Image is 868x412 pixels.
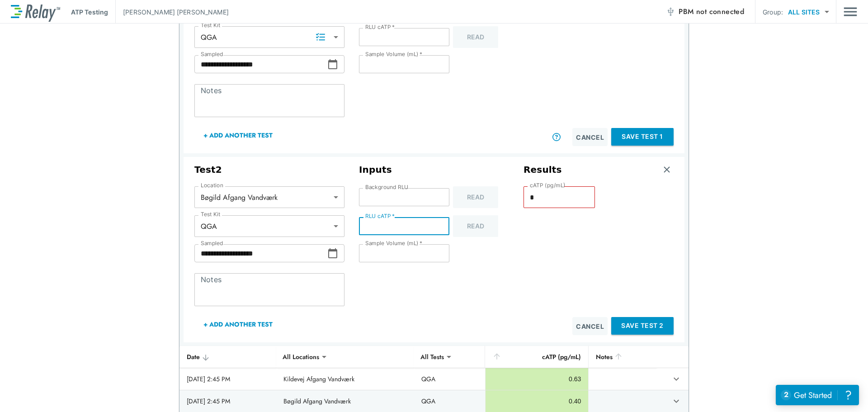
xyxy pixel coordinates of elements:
button: + Add Another Test [194,313,282,335]
label: Test Kit [201,211,221,218]
button: + Add Another Test [194,124,282,146]
button: Cancel [572,317,608,335]
button: expand row [669,393,684,409]
img: LuminUltra Relay [11,2,60,22]
div: [DATE] 2:45 PM [187,397,269,406]
div: cATP (pg/mL) [492,351,581,362]
h3: Inputs [359,164,509,175]
td: Kildevej Afgang Vandværk [276,368,415,390]
button: Cancel [572,128,608,146]
label: RLU cATP [365,213,395,219]
label: Test Kit [201,22,221,28]
button: Save Test 1 [611,128,674,146]
span: not connected [696,6,744,17]
button: Main menu [844,3,857,20]
div: 0.40 [493,397,581,406]
input: Choose date, selected date is Sep 29, 2025 [194,55,327,73]
td: QGA [414,368,485,390]
img: Drawer Icon [844,3,857,20]
label: Sampled [201,240,223,246]
th: Date [179,346,276,368]
div: Notes [596,351,649,362]
button: expand row [669,371,684,387]
span: PBM [679,5,744,18]
label: Sample Volume (mL) [365,240,422,246]
h3: Test 2 [194,164,344,175]
td: Bøgild Afgang Vandværk [276,390,415,412]
label: Sample Volume (mL) [365,51,422,57]
p: Group: [763,7,783,17]
button: PBM not connected [662,3,748,21]
p: ATP Testing [71,7,108,17]
td: QGA [414,390,485,412]
label: Background RLU [365,184,408,190]
div: All Tests [414,348,450,366]
div: All Locations [276,348,325,366]
label: Sampled [201,51,223,57]
iframe: Resource center [776,385,859,405]
label: cATP (pg/mL) [530,182,566,189]
label: Location [201,182,223,189]
input: Choose date, selected date is Sep 29, 2025 [194,244,327,262]
button: Save Test 2 [611,317,674,335]
img: Offline Icon [666,7,675,16]
div: Bøgild Afgang Vandværk [194,188,344,206]
p: [PERSON_NAME] [PERSON_NAME] [123,7,229,17]
img: Remove [662,165,671,174]
div: QGA [194,217,344,235]
div: [DATE] 2:45 PM [187,374,269,384]
label: RLU cATP [365,24,395,30]
div: 0.63 [493,374,581,384]
div: QGA [194,28,344,46]
h3: Results [524,164,562,175]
